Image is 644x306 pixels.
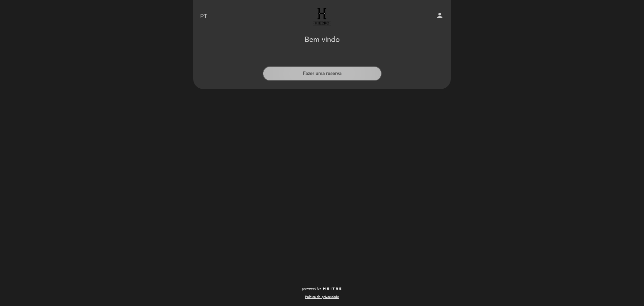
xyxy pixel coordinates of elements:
[305,295,339,299] a: Política de privacidade
[436,11,444,22] button: person
[302,286,342,291] a: powered by
[263,66,382,81] button: Fazer uma reserva
[305,36,340,44] h1: Bem vindo
[302,286,321,291] span: powered by
[280,7,364,26] a: Hierro [GEOGRAPHIC_DATA]
[323,287,342,291] img: MEITRE
[436,11,444,19] i: person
